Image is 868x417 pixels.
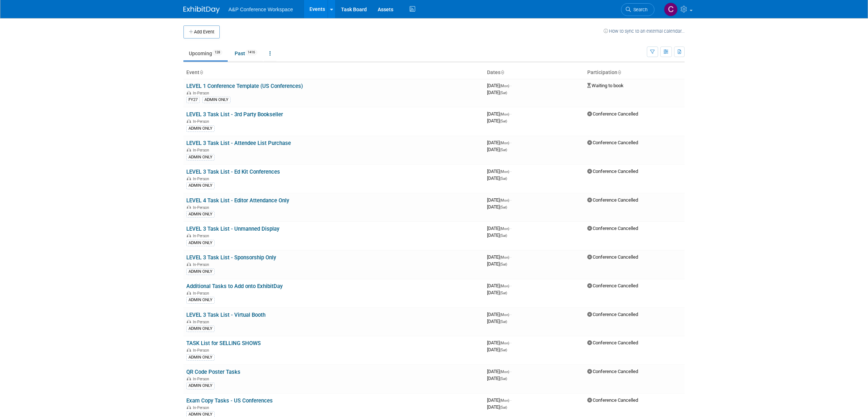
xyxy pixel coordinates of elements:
span: (Mon) [500,141,509,145]
span: (Sat) [500,148,507,152]
span: [DATE] [487,90,507,95]
img: In-Person Event [187,262,191,266]
span: [DATE] [487,261,507,267]
span: - [510,226,511,231]
span: In-Person [193,119,211,124]
span: In-Person [193,405,211,410]
span: [DATE] [487,175,507,181]
span: In-Person [193,291,211,296]
a: Sort by Event Name [199,69,203,75]
span: (Sat) [500,234,507,238]
img: ExhibitDay [183,6,220,13]
span: (Mon) [500,112,509,116]
div: ADMIN ONLY [186,240,215,246]
a: LEVEL 4 Task List - Editor Attendance Only [186,197,289,204]
img: In-Person Event [187,405,191,409]
span: (Sat) [500,291,507,295]
span: [DATE] [487,369,511,374]
img: In-Person Event [187,177,191,180]
div: ADMIN ONLY [186,211,215,218]
span: Conference Cancelled [587,369,638,374]
span: (Sat) [500,119,507,123]
span: In-Person [193,262,211,267]
img: In-Person Event [187,234,191,237]
span: - [510,254,511,260]
img: In-Person Event [187,320,191,323]
a: LEVEL 3 Task List - Unmanned Display [186,226,279,232]
a: LEVEL 3 Task List - Ed Kit Conferences [186,169,280,175]
span: (Sat) [500,405,507,409]
span: [DATE] [487,319,507,324]
span: [DATE] [487,204,507,210]
span: (Mon) [500,284,509,288]
a: Sort by Start Date [500,69,504,75]
img: In-Person Event [187,205,191,209]
span: [DATE] [487,197,511,203]
a: LEVEL 3 Task List - Sponsorship Only [186,254,276,261]
a: TASK List for SELLING SHOWS [186,340,261,347]
span: (Sat) [500,320,507,324]
span: In-Person [193,205,211,210]
span: - [510,169,511,174]
button: Add Event [183,25,220,39]
span: Conference Cancelled [587,111,638,117]
img: In-Person Event [187,148,191,151]
span: [DATE] [487,404,507,410]
span: (Mon) [500,170,509,174]
span: [DATE] [487,290,507,295]
span: - [510,140,511,145]
span: (Mon) [500,198,509,202]
span: In-Person [193,148,211,153]
span: - [510,369,511,374]
img: Christine Ritchlin [664,3,678,16]
span: (Sat) [500,262,507,266]
span: Conference Cancelled [587,140,638,145]
img: In-Person Event [187,119,191,123]
img: In-Person Event [187,377,191,380]
div: ADMIN ONLY [186,325,215,332]
span: (Mon) [500,370,509,374]
span: [DATE] [487,83,511,88]
span: Conference Cancelled [587,283,638,288]
span: (Sat) [500,348,507,352]
span: [DATE] [487,111,511,117]
span: In-Person [193,377,211,381]
div: ADMIN ONLY [186,125,215,132]
th: Event [183,66,484,79]
span: - [510,283,511,288]
span: [DATE] [487,397,511,403]
div: ADMIN ONLY [186,297,215,303]
a: Upcoming128 [183,46,228,60]
span: In-Person [193,91,211,96]
span: [DATE] [487,254,511,260]
a: LEVEL 3 Task List - 3rd Party Bookseller [186,111,283,118]
span: - [510,111,511,117]
span: (Sat) [500,377,507,381]
th: Participation [584,66,685,79]
a: LEVEL 3 Task List - Virtual Booth [186,312,265,318]
span: - [510,197,511,203]
span: In-Person [193,348,211,353]
a: Past1416 [229,46,263,60]
span: Conference Cancelled [587,226,638,231]
span: [DATE] [487,312,511,317]
span: - [510,312,511,317]
div: FY27 [186,97,200,103]
span: [DATE] [487,376,507,381]
span: In-Person [193,177,211,181]
div: ADMIN ONLY [186,182,215,189]
a: How to sync to an external calendar... [604,28,685,34]
div: ADMIN ONLY [186,268,215,275]
span: Conference Cancelled [587,397,638,403]
span: (Sat) [500,177,507,181]
span: [DATE] [487,147,507,152]
span: (Sat) [500,205,507,209]
a: Additional Tasks to Add onto ExhibitDay [186,283,283,290]
span: (Mon) [500,84,509,88]
a: LEVEL 1 Conference Template (US Conferences) [186,83,303,89]
a: QR Code Poster Tasks [186,369,240,375]
span: - [510,340,511,345]
a: Search [621,3,654,16]
span: - [510,83,511,88]
span: [DATE] [487,347,507,352]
